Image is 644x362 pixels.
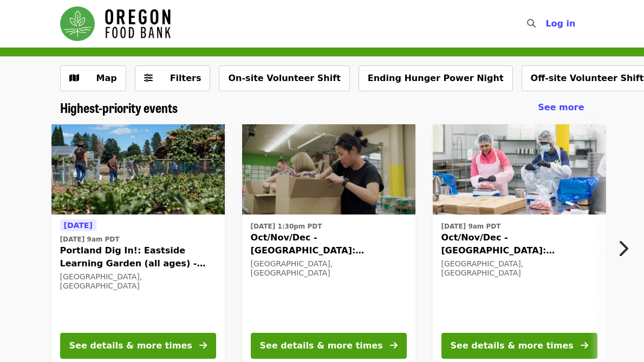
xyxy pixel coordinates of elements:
[538,102,584,112] span: See more
[441,231,597,257] span: Oct/Nov/Dec - [GEOGRAPHIC_DATA]: Repack/Sort (age [DEMOGRAPHIC_DATA]+)
[433,124,606,215] img: Oct/Nov/Dec - Beaverton: Repack/Sort (age 10+) organized by Oregon Food Bank
[60,98,178,117] span: Highest-priority events
[170,73,201,83] span: Filters
[390,340,398,351] i: arrow-right icon
[69,339,192,352] div: See details & more times
[608,233,644,264] button: Next item
[60,100,178,116] a: Highest-priority events
[135,65,211,91] button: Filters (0 selected)
[451,339,574,352] div: See details & more times
[69,73,79,83] i: map icon
[144,73,153,83] i: sliders-h icon
[542,11,551,37] input: Search
[60,234,120,244] time: [DATE] 9am PDT
[545,18,575,29] span: Log in
[441,333,597,359] button: See details & more times
[251,333,407,359] button: See details & more times
[51,124,225,215] img: Portland Dig In!: Eastside Learning Garden (all ages) - Aug/Sept/Oct organized by Oregon Food Bank
[251,222,322,231] time: [DATE] 1:30pm PDT
[64,221,93,230] span: [DATE]
[359,65,513,91] button: Ending Hunger Power Night
[251,231,407,257] span: Oct/Nov/Dec - [GEOGRAPHIC_DATA]: Repack/Sort (age [DEMOGRAPHIC_DATA]+)
[199,340,207,351] i: arrow-right icon
[60,244,216,270] span: Portland Dig In!: Eastside Learning Garden (all ages) - Aug/Sept/Oct
[527,18,536,29] i: search icon
[96,73,117,83] span: Map
[251,259,407,278] div: [GEOGRAPHIC_DATA], [GEOGRAPHIC_DATA]
[60,65,126,91] button: Show map view
[219,65,349,91] button: On-site Volunteer Shift
[51,100,593,116] div: Highest-priority events
[581,340,588,351] i: arrow-right icon
[60,6,171,41] img: Oregon Food Bank - Home
[60,272,216,291] div: [GEOGRAPHIC_DATA], [GEOGRAPHIC_DATA]
[441,222,501,231] time: [DATE] 9am PDT
[538,101,584,114] a: See more
[537,13,584,35] button: Log in
[441,259,597,278] div: [GEOGRAPHIC_DATA], [GEOGRAPHIC_DATA]
[617,238,628,259] i: chevron-right icon
[60,333,216,359] button: See details & more times
[260,339,383,352] div: See details & more times
[242,124,415,215] img: Oct/Nov/Dec - Portland: Repack/Sort (age 8+) organized by Oregon Food Bank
